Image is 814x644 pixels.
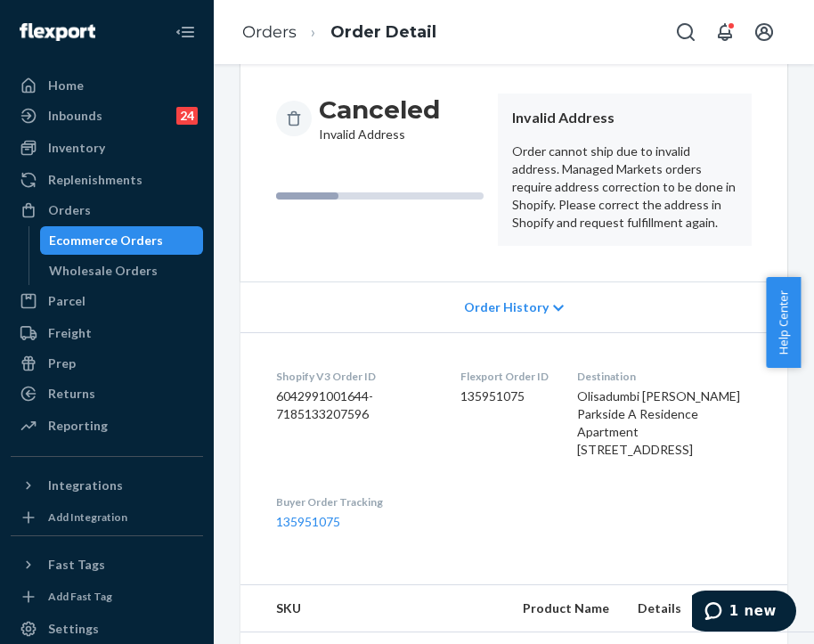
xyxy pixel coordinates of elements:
div: Parcel [48,292,85,310]
a: Order Detail [330,22,436,42]
span: Olisadumbi [PERSON_NAME] Parkside A Residence Apartment [STREET_ADDRESS] [577,388,740,457]
div: Returns [48,385,95,403]
div: Add Integration [48,509,127,525]
th: Product Name [509,585,623,632]
dt: Buyer Order Tracking [276,494,432,509]
th: Details [623,585,746,632]
dd: 135951075 [460,387,549,405]
ol: breadcrumbs [228,6,451,59]
th: SKU [240,585,509,632]
a: Wholesale Orders [40,257,204,285]
a: Home [11,71,203,100]
div: Fast Tags [48,556,105,574]
a: Add Fast Tag [11,586,203,607]
div: Prep [48,355,76,372]
a: Inbounds24 [11,102,203,130]
button: Integrations [11,471,203,500]
a: Returns [11,379,203,408]
a: Ecommerce Orders [40,226,204,255]
div: Inbounds [48,107,102,125]
div: Integrations [48,477,123,494]
a: Replenishments [11,166,203,194]
div: Wholesale Orders [49,262,158,280]
a: Orders [242,22,297,42]
a: Orders [11,196,203,224]
a: Prep [11,349,203,378]
span: Order History [464,298,549,316]
iframe: Opens a widget where you can chat to one of our agents [692,591,796,635]
dt: Shopify V3 Order ID [276,369,432,384]
div: Orders [48,201,91,219]
div: Add Fast Tag [48,589,112,604]
dd: 6042991001644-7185133207596 [276,387,432,423]
button: Open account menu [746,14,782,50]
a: Parcel [11,287,203,315]
div: Ecommerce Orders [49,232,163,249]
div: Inventory [48,139,105,157]
a: 135951075 [276,514,340,529]
a: Freight [11,319,203,347]
h3: Canceled [319,94,440,126]
dt: Flexport Order ID [460,369,549,384]
a: Inventory [11,134,203,162]
p: Order cannot ship due to invalid address. Managed Markets orders require address correction to be... [512,143,737,232]
button: Fast Tags [11,550,203,579]
div: Invalid Address [319,94,440,143]
button: Close Navigation [167,14,203,50]
img: Flexport logo [20,23,95,41]
button: Help Center [766,277,801,368]
button: Open notifications [707,14,743,50]
a: Add Integration [11,507,203,528]
header: Invalid Address [512,108,737,128]
div: Home [48,77,84,94]
a: Reporting [11,412,203,440]
div: Replenishments [48,171,142,189]
div: Freight [48,324,92,342]
div: Reporting [48,417,108,435]
button: Open Search Box [668,14,704,50]
dt: Destination [577,369,752,384]
div: Settings [48,620,99,638]
div: 24 [176,107,198,125]
a: Settings [11,615,203,643]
